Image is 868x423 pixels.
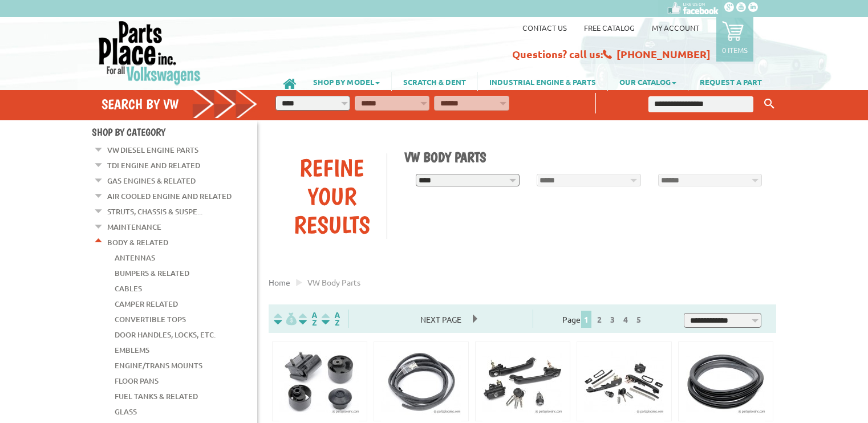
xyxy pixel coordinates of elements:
[522,23,567,32] a: Contact us
[533,310,675,328] div: Page
[107,235,168,250] a: Body & Related
[302,72,391,91] a: SHOP BY MODEL
[274,312,297,326] img: filterpricelow.svg
[107,143,198,157] a: VW Diesel Engine Parts
[115,404,137,419] a: Glass
[92,126,257,138] h4: Shop By Category
[269,277,290,287] a: Home
[319,312,342,326] img: Sort by Sales Rank
[607,314,618,324] a: 3
[608,72,688,91] a: OUR CATALOG
[115,343,149,357] a: Emblems
[652,23,699,32] a: My Account
[716,17,753,62] a: 0 items
[107,189,232,204] a: Air Cooled Engine and Related
[581,311,591,328] span: 1
[307,277,360,287] span: VW body parts
[478,72,607,91] a: INDUSTRIAL ENGINE & PARTS
[115,358,202,373] a: Engine/Trans Mounts
[98,20,202,86] img: Parts Place Inc!
[115,312,186,327] a: Convertible Tops
[761,95,778,113] button: Keyword Search
[115,281,142,296] a: Cables
[297,312,319,326] img: Sort by Headline
[409,314,473,324] a: Next Page
[115,327,216,342] a: Door Handles, Locks, Etc.
[392,72,477,91] a: SCRATCH & DENT
[115,266,189,280] a: Bumpers & Related
[107,219,161,234] a: Maintenance
[115,250,155,265] a: Antennas
[620,314,631,324] a: 4
[115,296,178,311] a: Camper Related
[404,149,768,165] h1: VW Body Parts
[594,314,605,324] a: 2
[107,158,200,173] a: TDI Engine and Related
[722,45,748,55] p: 0 items
[584,23,635,32] a: Free Catalog
[409,311,473,328] span: Next Page
[634,314,644,324] a: 5
[115,373,159,388] a: Floor Pans
[688,72,773,91] a: REQUEST A PART
[107,204,202,219] a: Struts, Chassis & Suspe...
[277,153,387,239] div: Refine Your Results
[102,96,258,112] h4: Search by VW
[107,173,196,188] a: Gas Engines & Related
[115,389,198,404] a: Fuel Tanks & Related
